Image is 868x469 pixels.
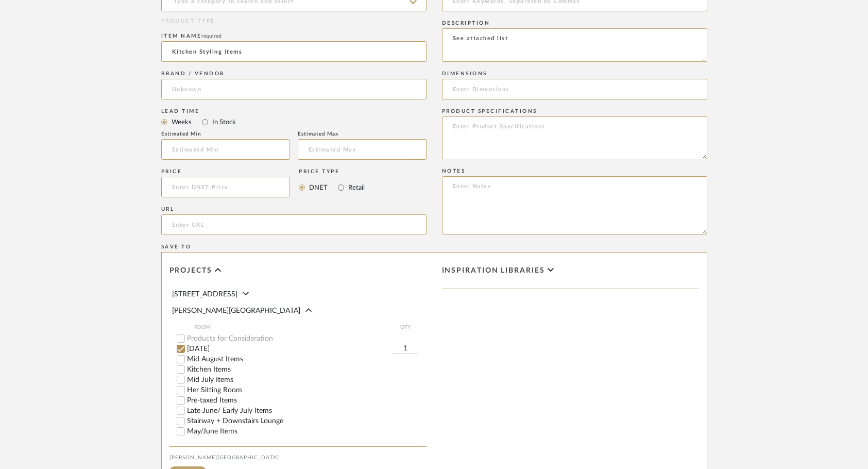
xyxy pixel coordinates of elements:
[161,131,290,137] div: Estimated Min
[187,428,427,435] label: May/June Items
[171,116,192,128] label: Weeks
[442,266,545,275] span: Inspiration libraries
[161,214,427,235] input: Enter URL
[442,79,707,99] input: Enter Dimensions
[442,20,707,26] div: Description
[172,307,300,314] span: [PERSON_NAME][GEOGRAPHIC_DATA]
[161,177,291,197] input: Enter DNET Price
[299,177,365,197] mat-radio-group: Select price type
[298,131,427,137] div: Estimated Max
[201,33,222,39] span: required
[393,323,418,331] span: QTY
[161,71,427,77] div: Brand / Vendor
[161,79,427,99] input: Unknown
[442,168,707,174] div: Notes
[194,323,393,331] span: ROOM
[187,397,427,404] label: Pre-taxed Items
[187,345,393,353] label: [DATE]
[308,182,328,193] label: DNET
[161,108,427,114] div: Lead Time
[169,455,427,461] div: [PERSON_NAME][GEOGRAPHIC_DATA]
[161,169,291,175] div: Price
[298,139,427,160] input: Estimated Max
[299,169,365,175] div: Price Type
[161,206,427,212] div: URL
[187,376,427,383] label: Mid July Items
[442,71,707,77] div: Dimensions
[161,33,427,39] div: Item name
[161,18,427,25] div: PRODUCT TYPE
[161,139,290,160] input: Estimated Min
[172,291,237,298] span: [STREET_ADDRESS]
[187,356,427,363] label: Mid August Items
[187,366,427,373] label: Kitchen Items
[169,266,212,275] span: Projects
[347,182,365,193] label: Retail
[211,116,236,128] label: In Stock
[442,108,707,114] div: Product Specifications
[161,244,707,250] div: Save To
[161,41,427,62] input: Enter Name
[187,407,427,414] label: Late June/ Early July Items
[187,417,427,425] label: Stairway + Downstairs Lounge
[161,115,427,128] mat-radio-group: Select item type
[187,387,427,394] label: Her Sitting Room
